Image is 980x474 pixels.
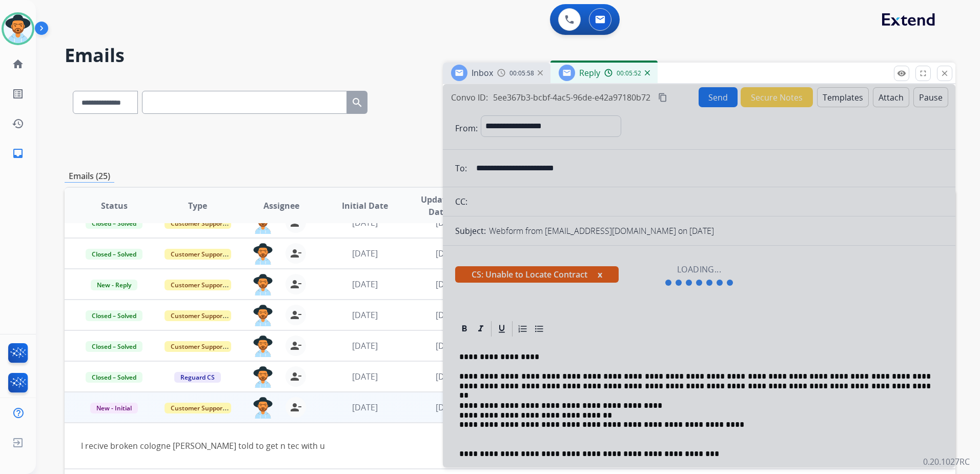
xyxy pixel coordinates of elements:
span: Customer Support [165,310,231,321]
span: [DATE] [436,309,461,321]
h2: Emails [65,45,955,66]
span: Customer Support [165,249,231,260]
img: agent-avatar [253,243,273,265]
p: Emails (25) [65,170,114,183]
mat-icon: fullscreen [918,69,928,78]
span: Customer Support [165,280,231,290]
span: Status [101,200,128,212]
span: Initial Date [342,200,388,212]
mat-icon: person_remove [290,340,302,352]
mat-icon: person_remove [290,309,302,321]
span: [DATE] [436,248,461,259]
span: Updated Date [415,193,461,218]
span: [DATE] [352,371,378,382]
span: Closed – Solved [86,249,142,260]
span: [DATE] [436,279,461,290]
mat-icon: person_remove [290,278,302,290]
span: Type [188,200,207,212]
mat-icon: list_alt [12,88,24,100]
mat-icon: person_remove [290,401,302,413]
img: agent-avatar [253,274,273,295]
div: I recive broken cologne [PERSON_NAME] told to get n tec with u [81,440,772,452]
span: New - Initial [90,403,138,413]
img: agent-avatar [253,335,273,357]
span: [DATE] [352,279,378,290]
span: [DATE] [352,340,378,351]
span: Assignee [263,200,299,212]
span: Inbox [472,67,493,78]
mat-icon: inbox [12,147,24,160]
mat-icon: home [12,58,24,70]
img: agent-avatar [253,366,273,388]
img: avatar [4,14,32,43]
span: [DATE] [436,340,461,351]
span: [DATE] [352,402,378,413]
span: 00:05:58 [509,69,534,77]
span: [DATE] [436,371,461,382]
span: New - Reply [91,280,137,290]
span: Customer Support [165,341,231,352]
span: Reguard CS [174,372,221,383]
span: Customer Support [165,403,231,413]
img: agent-avatar [253,397,273,419]
span: [DATE] [436,402,461,413]
span: Reply [579,67,600,78]
span: Closed – Solved [86,341,142,352]
mat-icon: person_remove [290,247,302,260]
mat-icon: remove_red_eye [897,69,906,78]
mat-icon: history [12,117,24,130]
mat-icon: person_remove [290,370,302,383]
p: 0.20.1027RC [923,456,970,468]
span: Closed – Solved [86,372,142,383]
span: [DATE] [352,248,378,259]
span: [DATE] [352,309,378,321]
img: agent-avatar [253,305,273,326]
span: Closed – Solved [86,310,142,321]
mat-icon: close [940,69,949,78]
span: 00:05:52 [617,69,641,77]
mat-icon: search [351,96,363,109]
